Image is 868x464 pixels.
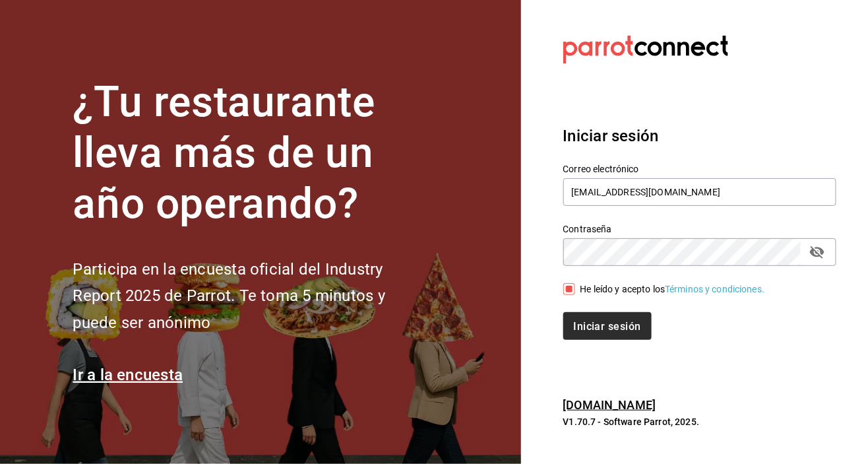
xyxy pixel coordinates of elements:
font: Iniciar sesión [563,127,659,145]
a: [DOMAIN_NAME] [563,398,656,412]
font: ¿Tu restaurante lleva más de un año operando? [73,77,375,228]
a: Ir a la encuesta [73,366,183,384]
font: He leído y acepto los [580,284,666,294]
font: Contraseña [563,224,612,235]
font: V1.70.7 - Software Parrot, 2025. [563,416,700,427]
input: Ingresa tu correo electrónico [563,178,837,206]
font: Iniciar sesión [574,319,641,332]
button: campo de contraseña [806,241,828,263]
font: Correo electrónico [563,164,639,175]
a: Términos y condiciones. [665,284,764,294]
font: Participa en la encuesta oficial del Industry Report 2025 de Parrot. Te toma 5 minutos y puede se... [73,260,385,333]
button: Iniciar sesión [563,312,652,340]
